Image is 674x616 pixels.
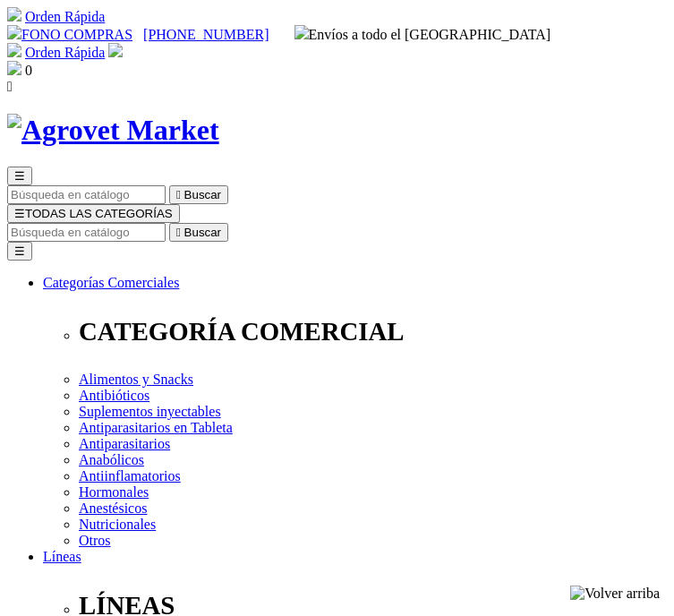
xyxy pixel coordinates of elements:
[7,43,21,57] img: shopping-cart.svg
[14,207,25,220] span: ☰
[184,188,221,201] span: Buscar
[294,25,309,39] img: delivery-truck.svg
[294,27,551,42] span: Envíos a todo el [GEOGRAPHIC_DATA]
[79,468,181,483] a: Antiinflamatorios
[14,169,25,183] span: ☰
[43,549,81,564] a: Líneas
[79,317,667,346] p: CATEGORÍA COMERCIAL
[176,188,181,201] i: 
[7,223,166,242] input: Buscar
[7,61,21,75] img: shopping-bag.svg
[79,452,144,467] a: Anabólicos
[79,533,111,548] a: Otros
[7,27,132,42] a: FONO COMPRAS
[79,404,221,419] a: Suplementos inyectables
[79,388,149,403] a: Antibióticos
[169,223,228,242] button:  Buscar
[184,226,221,239] span: Buscar
[570,586,660,602] img: Volver arriba
[25,63,32,78] span: 0
[7,79,13,94] i: 
[7,25,21,39] img: phone.svg
[176,226,181,239] i: 
[25,9,105,24] a: Orden Rápida
[79,500,147,516] a: Anestésicos
[79,436,170,451] a: Antiparasitarios
[43,275,179,290] a: Categorías Comerciales
[169,185,228,204] button:  Buscar
[108,43,123,57] img: user.svg
[79,517,156,532] a: Nutricionales
[79,372,193,387] a: Alimentos y Snacks
[79,420,233,435] a: Antiparasitarios en Tableta
[7,167,32,185] button: ☰
[25,45,105,60] a: Orden Rápida
[143,27,269,42] a: [PHONE_NUMBER]
[7,185,166,204] input: Buscar
[7,204,180,223] button: ☰TODAS LAS CATEGORÍAS
[79,484,149,500] a: Hormonales
[108,45,123,60] a: Acceda a su cuenta de cliente
[7,7,21,21] img: shopping-cart.svg
[7,114,219,147] img: Agrovet Market
[7,242,32,261] button: ☰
